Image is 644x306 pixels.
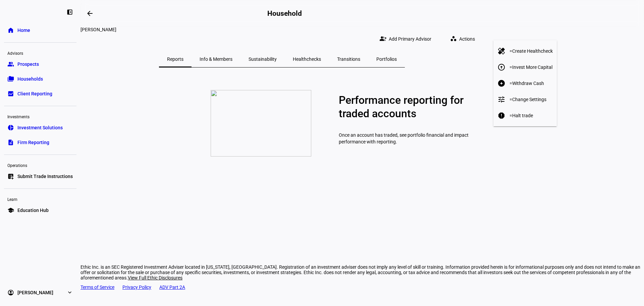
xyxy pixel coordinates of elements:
[497,112,505,120] mat-icon: report
[497,63,505,71] mat-icon: arrow_circle_up
[509,97,553,102] span: =
[512,81,544,86] span: Withdraw Cash
[509,81,553,86] span: =
[497,95,505,103] mat-icon: tune
[509,113,553,118] span: =
[509,48,553,54] span: =
[497,79,505,87] mat-icon: arrow_circle_down
[509,64,553,70] span: =
[512,48,553,54] span: Create Healthcheck
[512,113,533,118] span: Halt trade
[512,97,546,102] span: Change Settings
[512,64,552,70] span: Invest More Capital
[497,47,505,55] mat-icon: healing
